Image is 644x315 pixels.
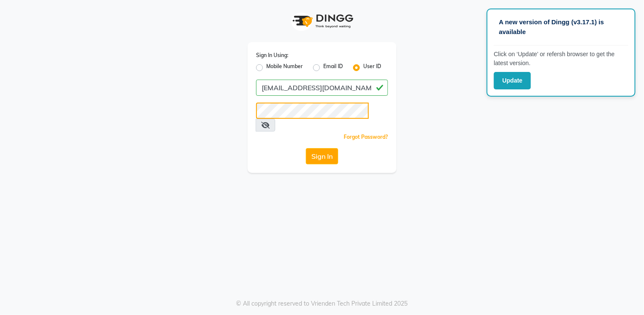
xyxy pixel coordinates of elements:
[494,50,628,68] p: Click on ‘Update’ or refersh browser to get the latest version.
[306,148,338,164] button: Sign In
[494,72,531,89] button: Update
[256,80,388,96] input: Username
[256,103,369,119] input: Username
[323,63,343,73] label: Email ID
[288,9,356,34] img: logo1.svg
[363,63,381,73] label: User ID
[344,134,388,140] a: Forgot Password?
[266,63,303,73] label: Mobile Number
[256,52,288,59] label: Sign In Using:
[499,17,623,37] p: A new version of Dingg (v3.17.1) is available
